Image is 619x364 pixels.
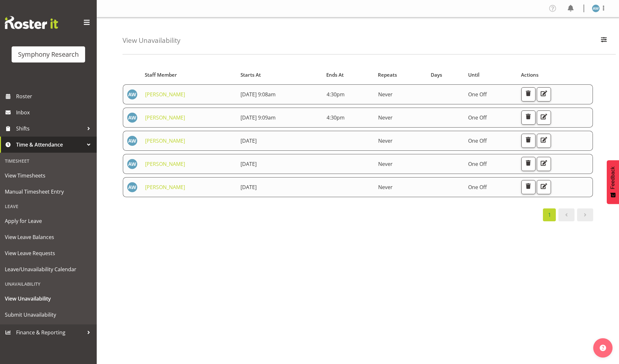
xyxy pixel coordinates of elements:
[145,137,185,144] a: [PERSON_NAME]
[241,160,257,168] span: [DATE]
[5,16,58,29] img: Rosterit website logo
[145,114,185,121] a: [PERSON_NAME]
[600,345,606,351] img: help-xxl-2.png
[607,160,619,204] button: Feedback - Show survey
[241,184,257,191] span: [DATE]
[145,184,185,191] a: [PERSON_NAME]
[5,310,92,320] span: Submit Unavailability
[2,229,95,245] a: View Leave Balances
[327,91,345,98] span: 4:30pm
[327,114,345,121] span: 4:30pm
[5,171,92,180] span: View Timesheets
[521,110,535,125] button: Delete Unavailability
[537,180,551,194] button: Edit Unavailability
[127,136,137,146] img: angela-ward1839.jpg
[127,89,137,100] img: angela-ward1839.jpg
[2,154,95,168] div: Timesheet
[127,182,137,192] img: angela-ward1839.jpg
[2,168,95,184] a: View Timesheets
[123,37,180,44] h4: View Unavailability
[127,112,137,123] img: angela-ward1839.jpg
[610,167,616,189] span: Feedback
[2,213,95,229] a: Apply for Leave
[378,114,393,121] span: Never
[2,184,95,200] a: Manual Timesheet Entry
[537,87,551,101] button: Edit Unavailability
[2,277,95,291] div: Unavailability
[521,157,535,171] button: Delete Unavailability
[16,328,84,337] span: Finance & Reporting
[5,232,92,242] span: View Leave Balances
[537,110,551,125] button: Edit Unavailability
[378,160,393,168] span: Never
[145,71,177,79] span: Staff Member
[431,71,442,79] span: Days
[5,248,92,258] span: View Leave Requests
[2,261,95,277] a: Leave/Unavailability Calendar
[378,91,393,98] span: Never
[468,71,479,79] span: Until
[521,180,535,194] button: Delete Unavailability
[468,160,487,168] span: One Off
[5,264,92,274] span: Leave/Unavailability Calendar
[16,91,93,101] span: Roster
[5,294,92,303] span: View Unavailability
[537,157,551,171] button: Edit Unavailability
[597,34,611,48] button: Filter Employees
[592,5,600,12] img: angela-ward1839.jpg
[2,307,95,323] a: Submit Unavailability
[378,137,393,144] span: Never
[2,200,95,213] div: Leave
[145,91,185,98] a: [PERSON_NAME]
[5,216,92,226] span: Apply for Leave
[2,245,95,261] a: View Leave Requests
[16,140,84,149] span: Time & Attendance
[5,187,92,196] span: Manual Timesheet Entry
[326,71,344,79] span: Ends At
[241,91,276,98] span: [DATE] 9:08am
[18,50,79,59] div: Symphony Research
[127,159,137,169] img: angela-ward1839.jpg
[521,87,535,101] button: Delete Unavailability
[521,71,538,79] span: Actions
[241,137,257,144] span: [DATE]
[468,114,487,121] span: One Off
[16,124,84,133] span: Shifts
[241,114,276,121] span: [DATE] 9:09am
[378,184,393,191] span: Never
[16,108,93,117] span: Inbox
[241,71,261,79] span: Starts At
[468,91,487,98] span: One Off
[521,134,535,148] button: Delete Unavailability
[378,71,397,79] span: Repeats
[537,134,551,148] button: Edit Unavailability
[468,137,487,144] span: One Off
[2,291,95,307] a: View Unavailability
[468,184,487,191] span: One Off
[145,160,185,168] a: [PERSON_NAME]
